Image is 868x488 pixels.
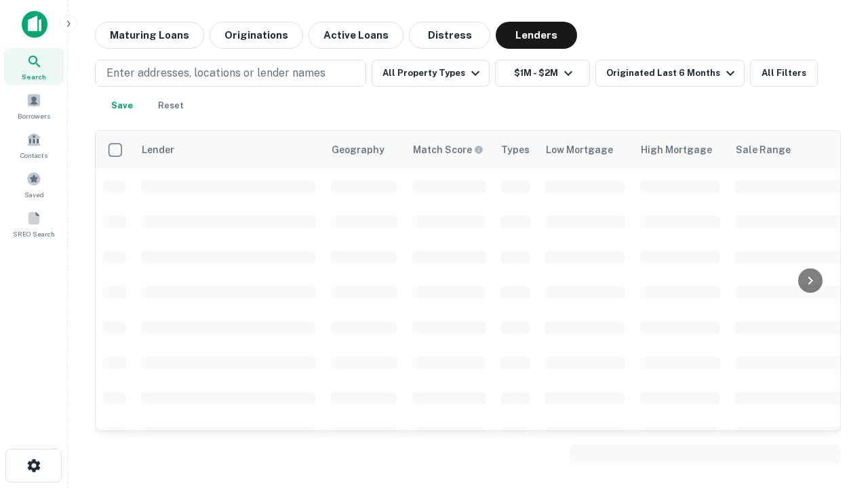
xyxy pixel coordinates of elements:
a: Borrowers [4,87,64,124]
div: Geography [332,142,384,158]
th: Geography [323,131,405,169]
span: Search [22,71,46,82]
th: Low Mortgage [538,131,633,169]
button: Originations [210,22,303,49]
button: All Filters [750,60,818,87]
a: Contacts [4,127,64,163]
h6: Match Score [413,142,481,157]
th: Sale Range [728,131,850,169]
button: Active Loans [309,22,403,49]
span: SREO Search [13,228,55,239]
div: Sale Range [736,142,791,158]
th: Types [493,131,538,169]
div: Capitalize uses an advanced AI algorithm to match your search with the best lender. The match sco... [413,142,484,157]
img: capitalize-icon.png [22,11,47,38]
button: $1M - $2M [495,60,590,87]
a: Search [4,48,64,85]
button: Originated Last 6 Months [595,60,745,87]
button: Reset [149,92,193,119]
a: SREO Search [4,205,64,242]
button: Maturing Loans [95,22,204,49]
button: Distress [409,22,490,49]
a: Saved [4,166,64,203]
div: Low Mortgage [546,142,613,158]
th: Lender [134,131,323,169]
p: Enter addresses, locations or lender names [106,65,325,81]
button: Lenders [496,22,577,49]
iframe: Chat Widget [800,380,868,445]
span: Saved [24,189,44,200]
div: Types [501,142,530,158]
th: High Mortgage [633,131,728,169]
span: Borrowers [18,110,50,121]
div: Originated Last 6 Months [606,65,738,81]
button: Enter addresses, locations or lender names [95,60,366,87]
div: High Mortgage [641,142,712,158]
button: Save your search to get updates of matches that match your search criteria. [100,92,144,119]
button: All Property Types [372,60,490,87]
th: Capitalize uses an advanced AI algorithm to match your search with the best lender. The match sco... [405,131,493,169]
span: Contacts [20,150,47,161]
div: Lender [142,142,174,158]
